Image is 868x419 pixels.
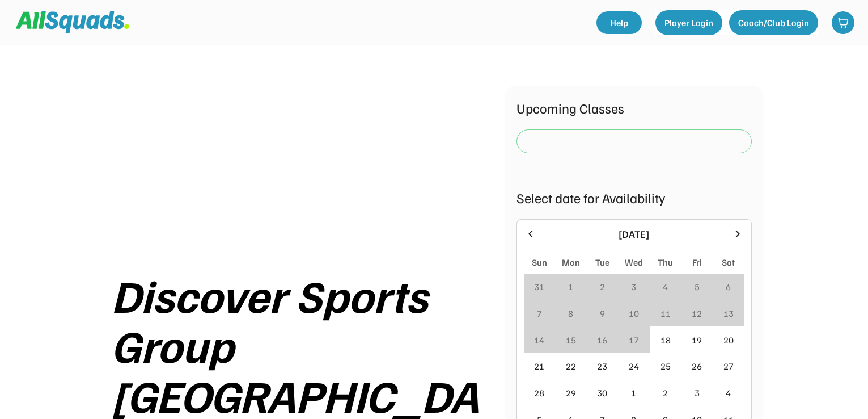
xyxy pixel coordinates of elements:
[692,255,702,269] div: Fri
[516,98,752,118] div: Upcoming Classes
[722,255,735,269] div: Sat
[562,255,580,269] div: Mon
[532,255,547,269] div: Sun
[534,280,544,294] div: 31
[600,307,605,320] div: 9
[600,280,605,294] div: 2
[660,359,671,373] div: 25
[597,333,607,347] div: 16
[597,386,607,400] div: 30
[596,11,642,34] a: Help
[692,333,702,347] div: 19
[537,307,542,320] div: 7
[837,17,849,28] img: shopping-cart-01%20%281%29.svg
[629,359,639,373] div: 24
[663,280,668,294] div: 4
[516,187,752,208] div: Select date for Availability
[723,307,734,320] div: 13
[658,255,673,269] div: Thu
[566,386,576,400] div: 29
[595,255,609,269] div: Tue
[692,307,702,320] div: 12
[146,86,458,256] img: yH5BAEAAAAALAAAAAABAAEAAAIBRAA7
[534,386,544,400] div: 28
[629,307,639,320] div: 10
[568,280,573,294] div: 1
[543,227,725,242] div: [DATE]
[726,280,731,294] div: 6
[695,386,700,400] div: 3
[660,333,671,347] div: 18
[729,10,818,35] button: Coach/Club Login
[663,386,668,400] div: 2
[629,333,639,347] div: 17
[625,255,643,269] div: Wed
[723,333,734,347] div: 20
[16,11,129,33] img: Squad%20Logo.svg
[534,333,544,347] div: 14
[723,359,734,373] div: 27
[566,359,576,373] div: 22
[534,359,544,373] div: 21
[631,280,636,294] div: 3
[660,307,671,320] div: 11
[695,280,700,294] div: 5
[568,307,573,320] div: 8
[726,386,731,400] div: 4
[597,359,607,373] div: 23
[692,359,702,373] div: 26
[655,10,722,35] button: Player Login
[631,386,636,400] div: 1
[566,333,576,347] div: 15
